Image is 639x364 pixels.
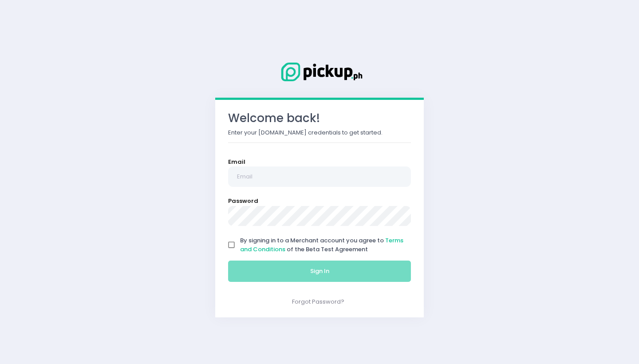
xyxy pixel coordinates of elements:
[228,158,245,166] label: Email
[228,261,411,282] button: Sign In
[275,61,364,83] img: Logo
[240,236,403,253] a: Terms and Conditions
[228,166,411,187] input: Email
[310,267,329,275] span: Sign In
[228,111,411,125] h3: Welcome back!
[228,128,411,137] p: Enter your [DOMAIN_NAME] credentials to get started.
[240,236,403,253] span: By signing in to a Merchant account you agree to of the Beta Test Agreement
[292,297,344,306] a: Forgot Password?
[228,197,258,206] label: Password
